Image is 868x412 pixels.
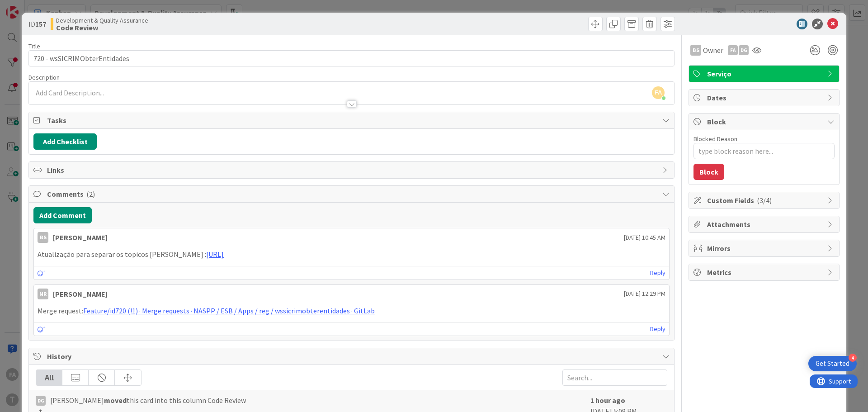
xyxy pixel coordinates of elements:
span: Owner [703,45,723,56]
span: Mirrors [707,243,823,254]
div: DG [36,396,46,406]
span: Comments [47,189,658,199]
span: ID [28,19,46,29]
div: BS [38,232,48,243]
a: Reply [650,267,665,279]
div: MR [38,289,48,299]
span: Custom Fields [707,195,823,206]
div: Get Started [816,359,849,368]
span: Block [707,116,823,127]
span: Dates [707,92,823,103]
div: [PERSON_NAME] [53,232,108,243]
a: Feature/id720 (!1) · Merge requests · NASPP / ESB / Apps / reg / wssicrimobterentidades · GitLab [83,306,375,315]
button: Add Comment [33,207,92,223]
span: Links [47,165,658,175]
div: BS [690,45,701,56]
b: 1 hour ago [590,396,625,405]
span: Tasks [47,115,658,126]
a: Reply [650,323,665,335]
label: Title [28,42,40,50]
span: Serviço [707,68,823,79]
p: Atualização para separar os topicos [PERSON_NAME] : [38,249,665,260]
b: Code Review [56,24,148,31]
input: type card name here... [28,50,675,66]
b: moved [104,396,127,405]
span: Description [28,73,60,81]
div: [PERSON_NAME] [53,289,108,299]
div: All [36,370,62,385]
span: FA [652,86,665,99]
div: Open Get Started checklist, remaining modules: 4 [808,356,857,371]
div: FA [728,45,738,55]
label: Blocked Reason [693,135,737,143]
p: Merge request: [38,306,665,316]
button: Block [693,164,724,180]
span: History [47,351,658,362]
button: Add Checklist [33,133,97,150]
span: ( 2 ) [86,189,95,199]
span: Metrics [707,267,823,278]
span: ( 3/4 ) [757,196,772,205]
input: Search... [562,369,667,386]
span: Development & Quality Assurance [56,17,148,24]
a: [URL] [206,250,224,259]
span: [PERSON_NAME] this card into this column Code Review [50,395,246,406]
span: [DATE] 10:45 AM [624,233,665,242]
div: DG [739,45,749,55]
span: [DATE] 12:29 PM [624,289,665,298]
span: Attachments [707,219,823,230]
b: 157 [35,19,46,28]
span: Support [19,1,41,12]
div: 4 [849,354,857,362]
